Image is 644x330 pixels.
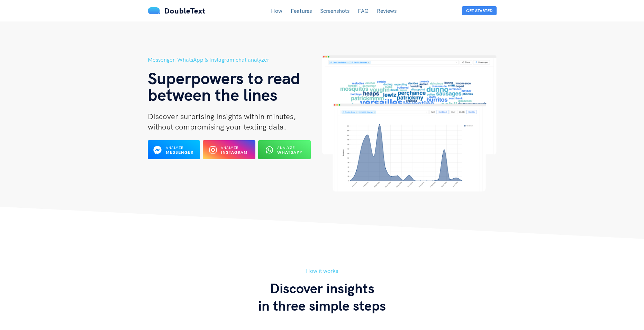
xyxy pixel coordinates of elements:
button: Analyze Instagram [203,140,255,159]
a: Analyze Instagram [203,149,255,155]
span: DoubleText [164,6,206,16]
b: WhatsApp [277,150,302,155]
b: Instagram [221,150,248,155]
a: DoubleText [148,6,206,16]
span: Analyze [166,145,183,150]
a: Screenshots [320,7,350,14]
button: Analyze Messenger [148,140,200,159]
img: mS3x8y1f88AAAAABJRU5ErkJggg== [148,7,161,14]
a: FAQ [358,7,369,14]
span: Superpowers to read [148,68,300,88]
a: Analyze WhatsApp [258,149,311,155]
a: Reviews [377,7,397,14]
a: Analyze Messenger [148,149,200,155]
img: hero [322,55,497,191]
h3: Discover insights in three simple steps [148,279,497,314]
button: Analyze WhatsApp [258,140,311,159]
a: Features [291,7,312,14]
h5: Messenger, WhatsApp & Instagram chat analyzer [148,55,322,64]
span: without compromising your texting data. [148,122,286,132]
span: Analyze [277,145,295,150]
span: Discover surprising insights within minutes, [148,112,296,121]
h5: How it works [148,267,497,275]
b: Messenger [166,150,193,155]
button: Get Started [462,6,497,15]
span: between the lines [148,84,278,105]
span: Analyze [221,145,238,150]
a: How [271,7,282,14]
